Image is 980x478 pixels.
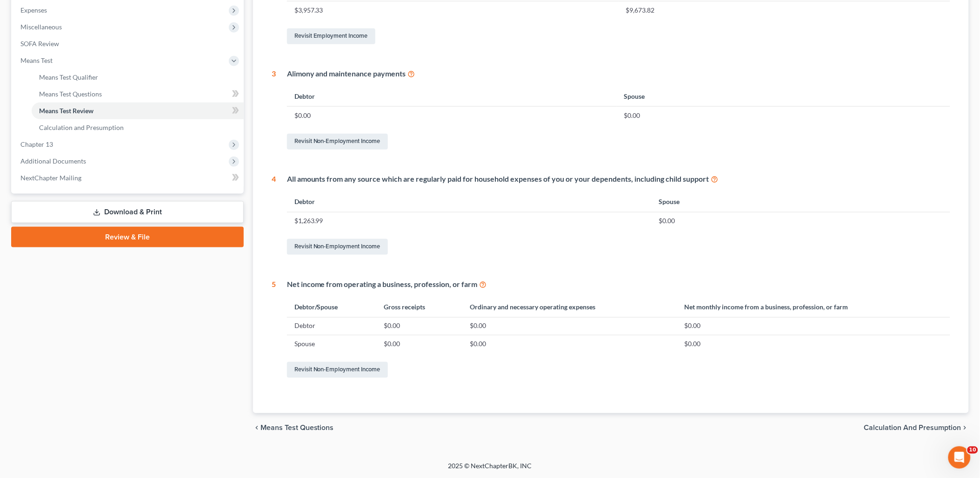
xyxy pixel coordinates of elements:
div: Alimony and maintenance payments [287,68,950,79]
a: Download & Print [11,201,244,223]
div: 3 [272,68,276,151]
button: Search for help [13,154,173,172]
button: Help [124,291,186,328]
span: 10 [967,446,978,454]
span: Help [147,314,162,321]
td: $1,263.99 [287,212,652,230]
a: Review & File [11,227,244,247]
div: Net income from operating a business, profession, or farm [287,279,950,290]
span: Miscellaneous [20,23,62,31]
span: NextChapter Mailing [20,174,81,182]
div: Import and Export Claims [19,241,156,251]
th: Debtor/Spouse [287,297,377,317]
span: Means Test Questions [260,424,334,432]
div: Close [160,15,177,32]
button: Calculation and Presumption chevron_right [864,424,969,432]
div: Attorney's Disclosure of Compensation [13,176,173,193]
div: Attorney's Disclosure of Compensation [19,180,156,190]
td: $0.00 [287,107,616,124]
td: $0.00 [677,335,950,353]
a: SOFA Review [13,35,244,52]
th: Debtor [287,87,616,107]
p: Hi there! [19,66,167,82]
span: Means Test Review [39,107,93,115]
div: We'll be back online in 2 hours [19,127,155,137]
span: Home [20,314,41,321]
span: Means Test [20,56,53,64]
a: Revisit Non-Employment Income [287,362,388,378]
div: Amendments [13,220,173,238]
td: $0.00 [376,317,462,335]
a: Revisit Non-Employment Income [287,239,388,255]
td: Spouse [287,335,377,353]
span: Chapter 13 [20,140,53,148]
td: $0.00 [616,107,950,124]
a: Means Test Qualifier [32,69,244,86]
div: All amounts from any source which are regularly paid for household expenses of you or your depend... [287,174,950,184]
span: Calculation and Presumption [39,123,124,131]
img: Profile image for Emma [109,15,127,34]
div: Statement of Financial Affairs - Payments Made in the Last 90 days [13,193,173,220]
img: logo [19,21,73,29]
td: $0.00 [376,335,462,353]
span: Means Test Questions [39,90,102,98]
th: Debtor [287,192,652,212]
td: $0.00 [462,317,677,335]
th: Net monthly income from a business, profession, or farm [677,297,950,317]
th: Spouse [652,192,950,212]
button: chevron_left Means Test Questions [253,424,334,432]
iframe: Intercom live chat [948,446,971,469]
a: Revisit Employment Income [287,28,375,44]
a: Revisit Non-Employment Income [287,134,388,150]
div: Statement of Financial Affairs - Payments Made in the Last 90 days [19,197,156,217]
div: Send us a message [19,117,155,127]
span: Calculation and Presumption [864,424,961,432]
td: $9,673.82 [619,1,950,19]
td: Debtor [287,317,377,335]
span: Additional Documents [20,157,86,165]
td: $0.00 [652,212,950,230]
div: Amendments [19,224,156,234]
div: 4 [272,174,276,257]
th: Ordinary and necessary operating expenses [462,297,677,317]
div: Send us a messageWe'll be back online in 2 hours [9,109,177,145]
div: Import and Export Claims [13,238,173,255]
td: $3,957.33 [287,1,619,19]
div: 5 [272,279,276,380]
i: chevron_right [961,424,969,432]
th: Spouse [616,87,950,107]
a: Means Test Questions [32,86,244,102]
img: Profile image for Katie [91,15,110,34]
a: NextChapter Mailing [13,170,244,186]
span: Messages [77,314,109,321]
i: chevron_left [253,424,260,432]
p: How can we help? [19,82,167,98]
img: Profile image for Lindsey [127,15,145,34]
a: Calculation and Presumption [32,119,244,136]
td: $0.00 [462,335,677,353]
span: Means Test Qualifier [39,73,98,81]
span: Search for help [19,158,75,168]
button: Messages [62,291,124,328]
span: SOFA Review [20,40,59,48]
td: $0.00 [677,317,950,335]
a: Means Test Review [32,102,244,119]
span: Expenses [20,6,47,14]
th: Gross receipts [376,297,462,317]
